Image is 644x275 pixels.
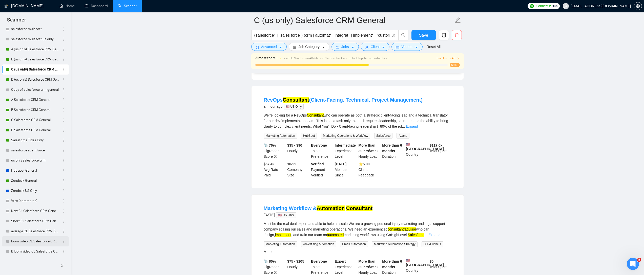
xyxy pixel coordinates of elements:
span: holder [62,219,66,223]
div: Must be the real deal expert and able to help us scale We are a growing personal injury marketing... [264,221,451,238]
span: edit [454,17,461,24]
b: ⭐️ 5.00 [359,162,370,166]
b: More than 6 months [382,259,402,269]
span: Save [419,32,428,38]
b: Everyone [311,259,327,263]
a: New CL Salesforce CRM General [11,206,59,216]
div: Member Since [334,161,358,178]
button: setting [634,2,642,10]
div: GigRadar Score [263,143,286,159]
a: A Salesforce CRM General [11,95,59,105]
a: Zendesk US Only [11,186,59,196]
span: HubSpot [301,133,317,139]
b: [DATE] [335,162,346,166]
span: ... [424,233,427,237]
div: Talent Preference [310,143,334,159]
span: folder [336,45,339,49]
span: ... [402,124,405,128]
a: salesforce mulesoft [11,24,59,34]
b: More than 30 hrs/week [359,143,379,153]
span: holder [62,148,66,152]
a: B (us only) Salesforce CRM General [11,54,59,64]
div: Total Spent [429,143,452,159]
div: an hour ago [264,103,423,109]
span: info-circle [392,34,395,37]
div: Company Size [286,161,310,178]
input: Scanner name... [254,14,453,27]
a: loom video CL Salesforce CRM General [11,236,59,246]
iframe: Intercom live chat [627,258,639,270]
b: $57.42 [264,162,275,166]
span: 5 [637,258,641,262]
b: More than 30 hrs/week [359,259,379,269]
div: [DATE] [264,212,373,218]
span: Marketing Automation Strategy [372,241,418,247]
span: caret-down [351,45,355,49]
span: 59% [450,63,460,67]
span: holder [62,78,66,82]
button: Save [411,30,436,40]
span: holder [62,57,66,61]
div: Experience Level [334,143,358,159]
a: salesforce agentforce [11,145,59,155]
span: delete [452,33,462,37]
a: C (us only) Salesforce CRM General [11,64,59,75]
a: Salesforce Titles Only [11,135,59,145]
span: search [399,33,408,37]
a: dashboardDashboard [85,4,108,8]
span: holder [62,229,66,233]
span: holder [62,138,66,142]
span: holder [62,108,66,112]
img: 🇺🇸 [406,259,410,262]
a: Hubspot General [11,166,59,176]
b: Intermediate [335,143,356,147]
a: Expand [428,233,440,237]
span: caret-down [382,45,385,49]
mark: Consultant [283,97,309,103]
button: delete [452,30,462,40]
span: info-circle [274,271,277,274]
span: bars [293,45,297,49]
span: Scanner [3,16,30,27]
a: searchScanner [118,4,137,8]
div: Hourly [286,143,310,159]
span: Vendor [401,44,412,50]
a: Zendesk General [11,176,59,186]
span: Level Up Your Laziza AI Matches! Give feedback and unlock top-tier opportunities ! [283,56,388,60]
li: My Scanners [2,12,69,257]
button: copy [439,30,449,40]
span: Train Laziza AI [436,56,460,61]
a: More... [264,250,275,254]
b: 📡 76% [264,143,276,147]
b: $75 - $105 [287,259,304,263]
span: Asana [397,133,409,139]
a: B Salesforce CRM General [11,105,59,115]
span: Almost there ! [255,55,278,61]
span: Connects: [536,3,551,9]
a: Expand [406,124,418,128]
button: userClientcaret-down [361,43,390,51]
a: Short CL Salesforce CRM General [11,216,59,226]
b: 📡 80% [264,259,276,263]
a: D (us only) Salesforce CRM General [11,75,59,85]
span: Marketing Operations & Workflow [321,133,370,139]
span: holder [62,67,66,72]
input: Search Freelance Jobs... [254,32,389,38]
a: Marketing Workflow &Automation Consultant [264,205,373,211]
mark: automated [327,233,344,237]
span: copy [439,33,449,37]
span: Jobs [341,44,349,50]
span: holder [62,199,66,203]
span: holder [62,239,66,243]
a: A (us only) Salesforce CRM General [11,44,59,54]
span: holder [62,98,66,102]
a: salesforce mulesoft us only [11,34,59,44]
span: holder [62,47,66,51]
button: barsJob Categorycaret-down [289,43,329,51]
mark: Salesforce [408,233,424,237]
span: Email Automation [340,241,368,247]
span: 🇺🇸 US Only [284,104,304,109]
b: [GEOGRAPHIC_DATA] [406,143,444,151]
div: Client Feedback [358,161,381,178]
b: Everyone [311,143,327,147]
